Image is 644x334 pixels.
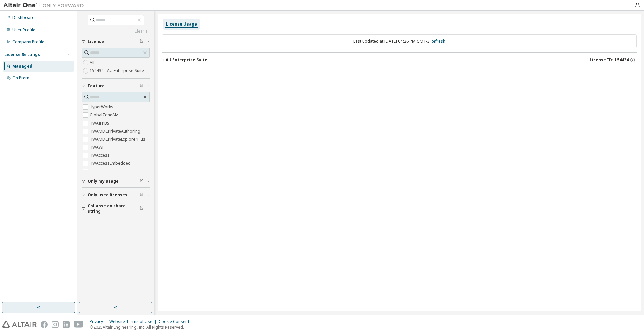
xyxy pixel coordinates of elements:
label: HWAIFPBS [90,119,111,127]
div: Privacy [90,319,109,324]
span: Feature [88,83,105,89]
span: Clear filter [140,83,144,89]
label: GlobalZoneAM [90,111,120,119]
button: License [82,34,150,49]
span: License ID: 154434 [590,57,629,63]
span: Only used licenses [88,192,127,198]
button: Only used licenses [82,188,150,202]
label: 154434 - AU Enterprise Suite [90,67,145,75]
div: Managed [12,64,32,69]
div: On Prem [12,75,29,81]
div: Cookie Consent [159,319,193,324]
div: License Usage [166,21,197,27]
label: HyperWorks [90,103,115,111]
label: HWAccessEmbedded [90,159,132,168]
span: License [88,39,104,44]
button: Feature [82,79,150,93]
div: AU Enterprise Suite [166,57,207,63]
label: HWAccess [90,151,111,159]
button: Only my usage [82,174,150,189]
div: Last updated at: [DATE] 04:26 PM GMT-3 [162,34,637,48]
span: Clear filter [140,192,144,198]
img: facebook.svg [41,321,48,328]
span: Collapse on share string [88,203,140,214]
label: HWAWPF [90,143,108,151]
img: instagram.svg [52,321,59,328]
img: Altair One [3,2,87,9]
span: Clear filter [140,206,144,211]
label: HWActivate [90,168,112,176]
span: Only my usage [88,179,119,184]
div: Website Terms of Use [109,319,159,324]
a: Clear all [82,29,150,34]
img: youtube.svg [74,321,84,328]
img: altair_logo.svg [2,321,37,328]
label: All [90,59,96,67]
label: HWAMDCPrivateExplorerPlus [90,135,147,143]
button: Collapse on share string [82,201,150,216]
div: Dashboard [12,15,35,20]
span: Clear filter [140,179,144,184]
p: © 2025 Altair Engineering, Inc. All Rights Reserved. [90,324,193,330]
div: Company Profile [12,39,44,45]
a: Refresh [431,38,445,44]
label: HWAMDCPrivateAuthoring [90,127,142,135]
img: linkedin.svg [63,321,70,328]
div: License Settings [4,52,40,57]
div: User Profile [12,27,35,33]
span: Clear filter [140,39,144,44]
button: AU Enterprise SuiteLicense ID: 154434 [162,53,637,67]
